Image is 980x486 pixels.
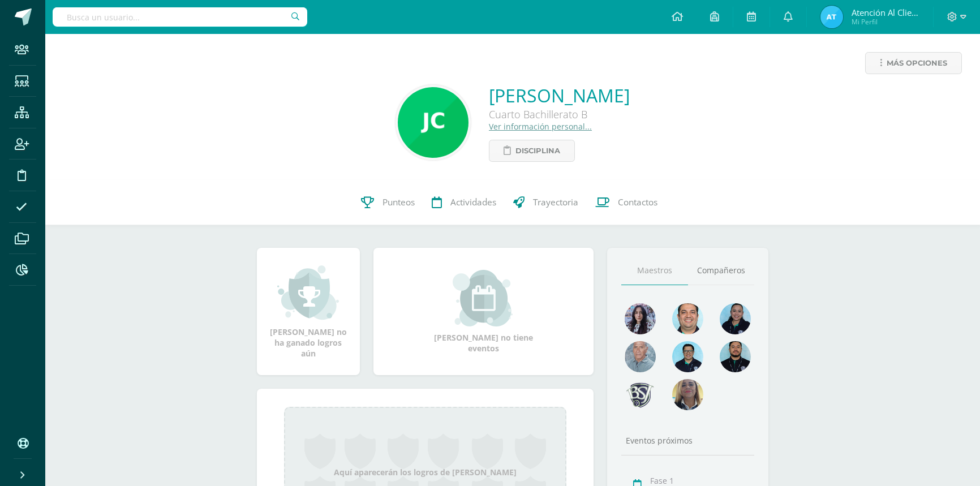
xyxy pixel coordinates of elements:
div: Cuarto Bachillerato B [489,107,630,121]
span: Trayectoria [533,196,578,208]
a: Actividades [423,180,505,225]
img: ada85960de06b6a82e22853ecf293967.png [820,6,843,28]
img: 677c00e80b79b0324b531866cf3fa47b.png [672,303,703,334]
img: 55ac31a88a72e045f87d4a648e08ca4b.png [625,341,656,372]
input: Busca un usuario... [53,7,307,27]
div: [PERSON_NAME] no ha ganado logros aún [268,264,349,359]
a: Contactos [587,180,666,225]
a: Punteos [353,180,423,225]
span: Más opciones [887,53,947,74]
img: 31702bfb268df95f55e840c80866a926.png [625,303,656,334]
a: Más opciones [865,52,962,74]
a: [PERSON_NAME] [489,83,630,107]
span: Atención al cliente [852,7,919,18]
img: 4fefb2d4df6ade25d47ae1f03d061a50.png [720,303,751,334]
a: Compañeros [688,256,755,285]
span: Punteos [382,196,415,208]
span: Actividades [450,196,496,208]
img: aa9857ee84d8eb936f6c1e33e7ea3df6.png [672,379,703,410]
img: 2207c9b573316a41e74c87832a091651.png [720,341,751,372]
img: d483e71d4e13296e0ce68ead86aec0b8.png [625,379,656,410]
div: Fase 1 [650,475,751,486]
img: d220431ed6a2715784848fdc026b3719.png [672,341,703,372]
img: 43b58baaaa05a2655fde32e64d319bb7.png [398,87,468,158]
a: Disciplina [489,140,575,162]
img: event_small.png [453,270,514,326]
span: Mi Perfil [852,17,919,27]
a: Maestros [621,256,688,285]
a: Ver información personal... [489,121,592,132]
div: Eventos próximos [621,435,755,446]
a: Trayectoria [505,180,587,225]
span: Disciplina [515,140,560,161]
div: [PERSON_NAME] no tiene eventos [427,270,540,354]
span: Contactos [618,196,657,208]
img: achievement_small.png [277,264,339,321]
